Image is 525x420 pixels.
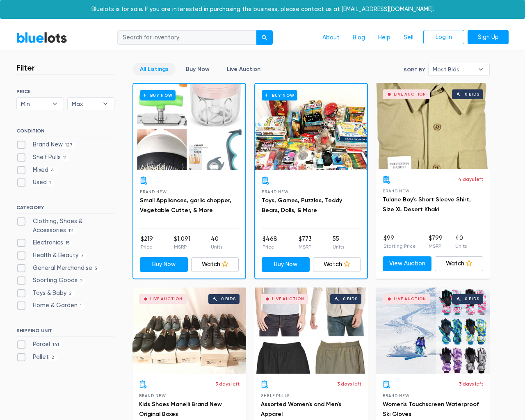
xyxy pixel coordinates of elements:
a: Live Auction 0 bids [376,83,490,169]
div: 0 bids [343,297,358,301]
h6: SHIPPING UNIT [16,328,114,337]
a: Tulane Boy's Short Sleeve Shirt, Size XL Desert Khaki [383,196,471,213]
input: Search for inventory [117,30,257,45]
li: $219 [141,235,153,251]
span: 4 [48,167,57,174]
span: Brand New [262,189,288,194]
label: Pallet [16,353,57,362]
span: 141 [50,342,62,349]
a: Sell [397,30,420,46]
li: 40 [211,235,222,251]
p: 3 days left [215,380,240,388]
a: View Auction [383,256,431,271]
li: $1,091 [174,235,190,251]
div: 0 bids [465,92,479,96]
span: Most Bids [433,63,474,75]
p: Units [333,243,344,251]
li: $99 [383,234,416,250]
label: Brand New [16,140,75,149]
span: Brand New [383,189,409,193]
span: 2 [66,290,75,297]
span: 7 [78,253,87,259]
a: Buy Now [255,84,367,170]
h6: PRICE [16,89,114,94]
p: Units [455,242,467,250]
label: Electronics [16,238,73,247]
span: Shelf Pulls [261,393,290,398]
p: Starting Price [383,242,416,250]
span: 2 [49,354,57,361]
div: Live Auction [394,92,426,96]
p: Units [211,243,222,251]
p: MSRP [299,243,312,251]
a: BlueLots [16,32,67,43]
label: Sort By [404,66,425,73]
b: ▾ [46,98,64,110]
h6: CONDITION [16,128,114,137]
span: 2 [78,278,86,285]
p: Price [141,243,153,251]
label: Clothing, Shoes & Accessories [16,217,114,235]
a: Blog [346,30,372,46]
a: About [316,30,346,46]
p: MSRP [429,242,443,250]
li: 55 [333,235,344,251]
label: Sporting Goods [16,276,86,285]
label: Mixed [16,166,57,175]
h3: Filter [16,63,35,73]
p: 4 days left [458,176,483,183]
a: Watch [435,256,484,271]
span: 1 [78,303,84,310]
a: Small Appliances, garlic chopper, Vegetable Cutter, & More [140,197,231,214]
a: Sign Up [468,30,509,45]
a: Live Auction 0 bids [132,288,246,374]
li: $799 [429,234,443,250]
b: ▾ [472,63,489,75]
p: MSRP [174,243,190,251]
div: 0 bids [465,297,479,301]
a: Assorted Women's and Men's Apparel [261,401,341,418]
h6: Buy Now [262,90,297,100]
p: Price [262,243,277,251]
li: $773 [299,235,312,251]
a: All Listings [133,63,176,75]
a: Buy Now [140,257,188,272]
label: Used [16,178,54,187]
span: Brand New [139,393,166,398]
label: Shelf Pulls [16,153,69,162]
a: Buy Now [262,257,310,272]
a: Women's Touchscreen Waterproof Ski Gloves [383,401,479,418]
span: Min [21,98,48,110]
span: Max [72,98,99,110]
label: Parcel [16,340,62,349]
div: Live Auction [394,297,426,301]
h6: CATEGORY [16,205,114,214]
a: Kids Shoes Manelli Brand New Original Boxes [139,401,222,418]
li: $468 [262,235,277,251]
label: Toys & Baby [16,289,75,298]
b: ▾ [97,98,114,110]
a: Live Auction [220,63,267,75]
span: 11 [61,155,69,161]
a: Toys, Games, Puzzles, Teddy Bears, Dolls, & More [262,197,342,214]
span: 127 [63,142,75,149]
a: Buy Now [133,84,245,170]
a: Live Auction 0 bids [254,288,368,374]
a: Live Auction 0 bids [376,288,490,374]
span: Brand New [383,393,409,398]
a: Buy Now [179,63,217,75]
div: 0 bids [221,297,236,301]
span: 5 [92,265,100,272]
p: 3 days left [459,380,483,388]
li: 40 [455,234,467,250]
div: Live Auction [150,297,183,301]
a: Log In [423,30,464,45]
p: 3 days left [337,380,361,388]
span: 111 [66,228,76,234]
label: Home & Garden [16,301,84,310]
label: General Merchandise [16,264,100,273]
a: Watch [313,257,361,272]
h6: Buy Now [140,90,176,100]
span: 1 [47,180,54,187]
span: Brand New [140,189,167,194]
